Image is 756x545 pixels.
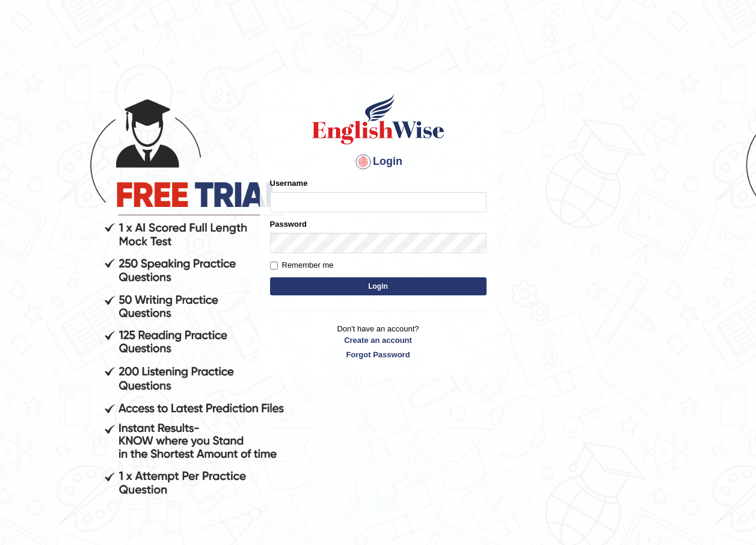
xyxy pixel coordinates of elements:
h4: Login [270,152,487,171]
label: Remember me [270,259,334,271]
p: Don't have an account? [270,323,487,360]
a: Create an account [270,334,487,346]
label: Password [270,218,307,230]
img: Logo of English Wise sign in for intelligent practice with AI [310,92,447,146]
label: Username [270,177,308,189]
a: Forgot Password [270,349,487,360]
button: Login [270,277,487,295]
input: Remember me [270,262,278,269]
